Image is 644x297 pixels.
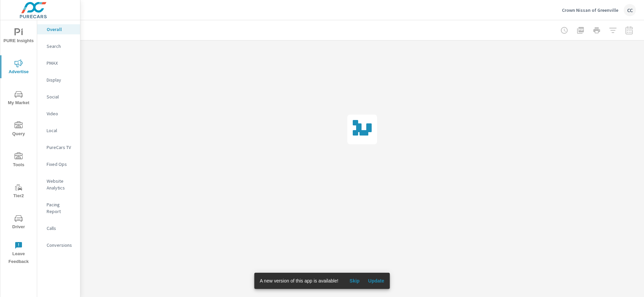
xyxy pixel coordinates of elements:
[47,225,75,232] p: Calls
[260,278,339,284] span: A new version of this app is available!
[47,144,75,151] p: PureCars TV
[37,159,80,169] div: Fixed Ops
[37,125,80,136] div: Local
[37,92,80,102] div: Social
[37,58,80,68] div: PMAX
[37,142,80,152] div: PureCars TV
[47,178,75,191] p: Website Analytics
[37,200,80,216] div: Pacing Report
[37,75,80,85] div: Display
[47,242,75,248] p: Conversions
[47,77,75,83] p: Display
[346,278,363,284] span: Skip
[47,26,75,33] p: Overall
[37,109,80,119] div: Video
[37,240,80,250] div: Conversions
[37,24,80,34] div: Overall
[2,183,35,200] span: Tier2
[562,7,618,13] p: Crown Nissan of Greenville
[2,59,35,76] span: Advertise
[47,201,75,215] p: Pacing Report
[37,223,80,233] div: Calls
[2,90,35,107] span: My Market
[47,127,75,134] p: Local
[47,161,75,168] p: Fixed Ops
[47,43,75,50] p: Search
[47,110,75,117] p: Video
[368,278,384,284] span: Update
[2,241,35,266] span: Leave Feedback
[624,4,636,16] div: CC
[37,41,80,51] div: Search
[2,152,35,169] span: Tools
[37,176,80,193] div: Website Analytics
[365,275,387,286] button: Update
[2,214,35,231] span: Driver
[0,20,37,268] div: nav menu
[47,60,75,66] p: PMAX
[2,121,35,138] span: Query
[2,28,35,45] span: PURE Insights
[47,93,75,100] p: Social
[344,275,365,286] button: Skip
